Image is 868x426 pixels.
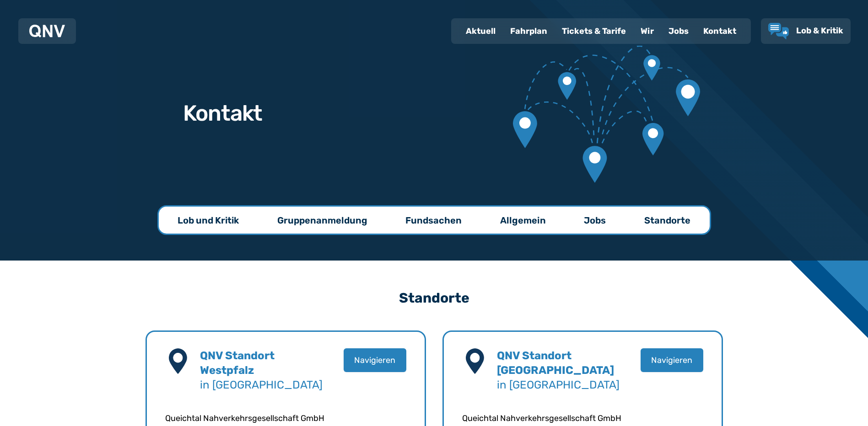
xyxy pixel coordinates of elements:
h4: in [GEOGRAPHIC_DATA] [497,348,620,392]
a: Jobs [661,19,696,43]
p: Allgemein [500,214,546,227]
a: Fahrplan [503,19,555,43]
b: QNV Standort [GEOGRAPHIC_DATA] [497,349,614,377]
a: Allgemein [482,207,564,234]
h4: in [GEOGRAPHIC_DATA] [200,348,323,392]
a: Kontakt [696,19,744,43]
span: Lob & Kritik [796,26,843,36]
a: Lob und Kritik [159,207,257,234]
p: Standorte [644,214,690,227]
h3: Standorte [146,282,723,314]
p: Lob und Kritik [178,214,239,227]
a: Standorte [626,207,709,234]
a: Fundsachen [387,207,480,234]
p: Fundsachen [405,214,462,227]
p: Jobs [584,214,606,227]
a: Tickets & Tarife [555,19,633,43]
img: QNV Logo [29,25,65,37]
a: Wir [633,19,661,43]
p: Queichtal Nahverkehrsgesellschaft GmbH [462,412,703,425]
button: Navigieren [641,348,703,372]
a: QNV Logo [29,22,65,40]
h1: Kontakt [183,102,263,124]
a: Gruppenanmeldung [259,207,386,234]
p: Queichtal Nahverkehrsgesellschaft GmbH [165,412,406,425]
img: Verbundene Kartenmarkierungen [513,46,700,183]
a: Aktuell [458,19,503,43]
button: Navigieren [344,348,406,372]
b: QNV Standort Westpfalz [200,349,275,377]
a: Lob & Kritik [768,23,843,39]
p: Gruppenanmeldung [277,214,367,227]
a: Jobs [566,207,624,234]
